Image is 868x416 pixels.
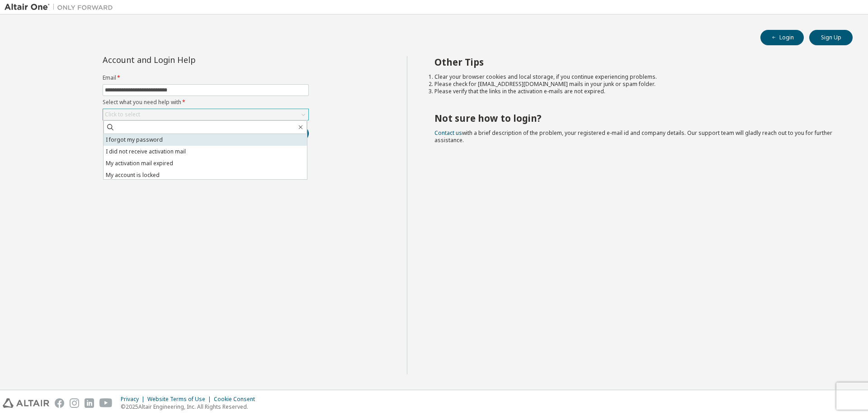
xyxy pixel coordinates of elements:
[70,398,79,408] img: instagram.svg
[809,30,853,45] button: Sign Up
[434,81,837,88] li: Please check for [EMAIL_ADDRESS][DOMAIN_NAME] mails in your junk or spam folder.
[434,129,462,137] a: Contact us
[214,396,260,403] div: Cookie Consent
[760,30,804,45] button: Login
[3,398,49,408] img: altair_logo.svg
[55,398,64,408] img: facebook.svg
[434,56,837,68] h2: Other Tips
[434,112,837,124] h2: Not sure how to login?
[103,74,309,81] label: Email
[147,396,214,403] div: Website Terms of Use
[121,403,260,411] p: © 2025 Altair Engineering, Inc. All Rights Reserved.
[105,111,140,118] div: Click to select
[104,134,307,146] li: I forgot my password
[103,99,309,106] label: Select what you need help with
[5,3,118,12] img: Altair One
[121,396,147,403] div: Privacy
[85,398,94,408] img: linkedin.svg
[99,398,113,408] img: youtube.svg
[434,88,837,95] li: Please verify that the links in the activation e-mails are not expired.
[434,129,832,144] span: with a brief description of the problem, your registered e-mail id and company details. Our suppo...
[103,109,308,120] div: Click to select
[434,73,837,81] li: Clear your browser cookies and local storage, if you continue experiencing problems.
[103,56,268,63] div: Account and Login Help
